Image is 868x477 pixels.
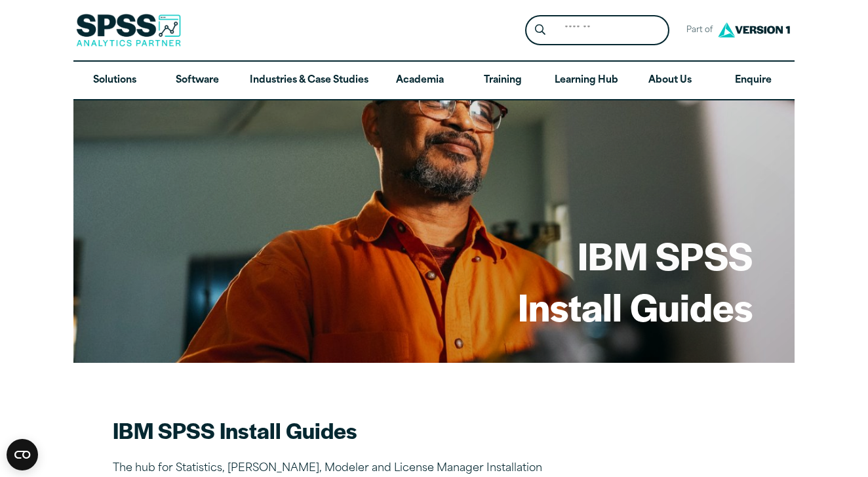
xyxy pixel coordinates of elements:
button: Search magnifying glass icon [528,18,553,43]
a: Solutions [73,62,156,100]
h1: IBM SPSS Install Guides [518,230,753,331]
nav: Desktop version of site main menu [73,62,795,100]
a: Software [156,62,239,100]
button: Open CMP widget [7,439,38,470]
a: Enquire [712,62,795,100]
img: Version1 Logo [715,18,793,42]
span: Part of [680,21,715,40]
form: Site Header Search Form [525,15,669,46]
a: Academia [379,62,462,100]
a: Learning Hub [544,62,629,100]
h2: IBM SPSS Install Guides [113,415,572,445]
svg: Search magnifying glass icon [535,24,545,35]
img: SPSS Analytics Partner [76,14,181,47]
a: About Us [629,62,711,100]
a: Training [462,62,544,100]
a: Industries & Case Studies [239,62,379,100]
